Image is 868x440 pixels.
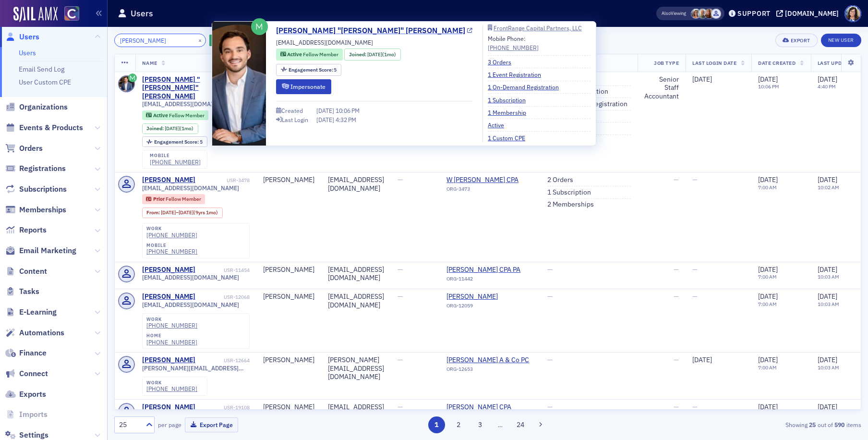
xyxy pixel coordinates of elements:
[19,266,47,277] span: Content
[5,389,46,400] a: Exports
[19,78,71,86] a: User Custom CPE
[146,385,197,392] div: [PHONE_NUMBER]
[197,267,250,273] div: USR-11454
[488,83,566,91] a: 1 On-Demand Registration
[146,112,204,118] a: Active Fellow Member
[446,293,534,301] span: Brown, Michael D PC
[19,389,46,400] span: Exports
[488,43,539,52] a: [PHONE_NUMBER]
[197,357,250,364] div: USR-12664
[153,196,166,202] span: Prior
[619,420,861,429] div: Showing out of items
[488,70,548,79] a: 1 Event Registration
[691,9,701,19] span: Cheryl Moss
[654,60,679,66] span: Job Type
[142,123,198,134] div: Joined: 2025-09-12 00:00:00
[146,248,197,255] a: [PHONE_NUMBER]
[146,243,197,248] div: mobile
[263,176,314,184] div: [PERSON_NAME]
[197,177,250,183] div: USR-3478
[488,34,539,52] div: Mobile Phone:
[5,32,39,42] a: Users
[674,355,679,364] span: —
[263,293,314,301] div: [PERSON_NAME]
[674,265,679,274] span: —
[5,245,76,256] a: Email Marketing
[758,60,796,66] span: Date Created
[775,34,817,47] button: Export
[316,107,336,114] span: [DATE]
[344,49,400,61] div: Joined: 2025-09-12 00:00:00
[142,266,195,274] a: [PERSON_NAME]
[818,265,837,274] span: [DATE]
[142,403,195,412] div: [PERSON_NAME]
[276,38,373,47] span: [EMAIL_ADDRESS][DOMAIN_NAME]
[692,292,698,301] span: —
[494,25,582,31] div: FrontRange Capital Partners, LLC
[197,404,250,411] div: USR-19108
[142,110,209,120] div: Active: Active: Fellow Member
[398,175,403,184] span: —
[758,184,777,191] time: 7:00 AM
[5,409,48,420] a: Imports
[328,266,384,282] div: [EMAIL_ADDRESS][DOMAIN_NAME]
[833,420,846,429] strong: 590
[131,8,153,19] h1: Users
[818,301,839,307] time: 10:03 AM
[398,292,403,301] span: —
[146,333,197,339] div: home
[488,121,511,129] a: Active
[5,143,43,154] a: Orders
[185,417,238,432] button: Export Page
[150,153,201,159] div: mobile
[758,265,778,274] span: [DATE]
[446,356,534,365] a: [PERSON_NAME] A & Co PC
[758,403,778,411] span: [DATE]
[547,355,553,364] span: —
[446,293,534,301] a: [PERSON_NAME]
[13,7,58,22] img: SailAMX
[758,273,777,280] time: 7:00 AM
[488,134,532,142] a: 1 Custom CPE
[146,339,197,346] a: [PHONE_NUMBER]
[674,175,679,184] span: —
[142,356,195,365] div: [PERSON_NAME]
[446,366,534,376] div: ORG-12653
[644,75,679,101] div: Senior Staff Accountant
[19,286,39,297] span: Tasks
[692,355,712,364] span: [DATE]
[276,49,343,61] div: Active: Active: Fellow Member
[303,51,338,58] span: Fellow Member
[146,380,197,386] div: work
[19,368,48,379] span: Connect
[5,205,66,215] a: Memberships
[153,112,169,119] span: Active
[19,49,36,57] a: Users
[146,317,197,322] div: work
[263,356,314,365] div: [PERSON_NAME]
[818,175,837,184] span: [DATE]
[263,266,314,274] div: [PERSON_NAME]
[19,245,76,256] span: Email Marketing
[674,403,679,411] span: —
[758,175,778,184] span: [DATE]
[711,9,721,19] span: Cole Buerger
[276,64,341,76] div: Engagement Score: 5
[398,403,403,411] span: —
[692,265,698,274] span: —
[547,265,553,274] span: —
[142,208,223,218] div: From: 2013-12-31 00:00:00
[142,365,250,372] span: [PERSON_NAME][EMAIL_ADDRESS][DOMAIN_NAME]
[512,416,529,433] button: 24
[150,159,201,166] div: [PHONE_NUMBER]
[19,409,48,420] span: Imports
[818,75,837,84] span: [DATE]
[488,58,518,66] a: 3 Orders
[209,35,249,47] button: AddFilter
[263,403,314,412] div: [PERSON_NAME]
[692,403,698,411] span: —
[289,66,334,73] span: Engagement Score :
[446,176,534,184] a: W [PERSON_NAME] CPA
